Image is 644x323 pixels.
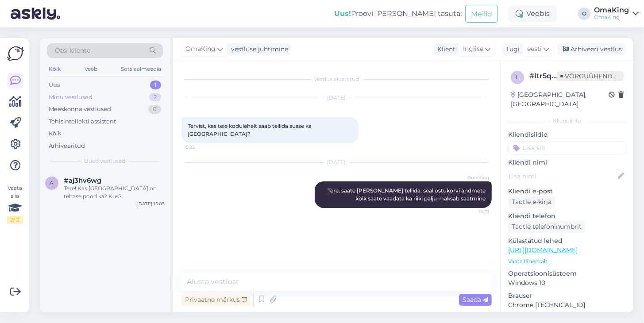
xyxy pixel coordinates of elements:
font: vestluse juhtimine [231,45,288,53]
font: Uus! [334,9,351,18]
font: 2 [154,93,157,100]
font: Privaatne märkus [185,296,240,304]
font: Kliendi telefon [508,212,555,220]
font: Veebis [526,9,550,18]
font: Tehisintellekti assistent [49,118,116,125]
font: Windows 10 [508,279,545,287]
font: eesti [527,45,542,53]
font: l [516,74,519,81]
font: [DATE] [328,94,346,101]
font: Inglise [463,45,483,53]
font: Taotle e-kirja [512,198,551,206]
img: Askly logo [7,45,24,62]
a: OmaKingOmaKing [594,7,639,21]
font: #aj3hv6wg [64,176,101,185]
font: Klient [437,45,455,53]
font: Tugi [506,45,520,53]
font: Saada [463,296,481,304]
font: Chrome [TECHNICAL_ID] [508,301,585,309]
font: Kliendiinfo [553,117,582,124]
font: a [50,180,54,186]
font: Külastatud lehed [508,237,563,245]
font: Uus [49,81,60,88]
input: Lisa nimi [509,171,616,181]
font: Brauser [508,292,532,300]
font: Kliendi nimi [508,158,547,166]
font: Kõik [49,65,61,72]
font: / 3 [14,216,20,223]
font: Kliendisildid [508,131,548,138]
font: 2 [11,216,14,223]
font: O [582,10,586,17]
font: Võrguühenduseta [565,72,633,80]
font: [DATE] 15:05 [137,201,165,207]
button: Meilid [465,5,498,22]
font: 15:22 [184,144,195,150]
font: Minu vestlused [49,93,93,100]
font: 0 [153,105,157,112]
font: Arhiveeri vestlus [571,45,622,53]
font: Vaata lähemalt ... [508,258,553,265]
font: Meeskonna vestlused [49,105,111,112]
font: ltr5qgxf [534,72,563,80]
font: [GEOGRAPHIC_DATA], [GEOGRAPHIC_DATA] [511,91,586,108]
font: OmaKing [185,45,216,53]
font: Operatsioonisüsteem [508,269,577,277]
font: OmaKing [594,6,629,14]
font: Otsi kliente [55,46,90,54]
font: Tere, saate [PERSON_NAME] tellida, seal ostukorvi andmete kõik saate vaadata ka riiki palju maksa... [328,187,487,202]
font: Kliendi e-post [508,187,553,195]
font: Tervist, kas teie kodulehelt saab tellida susse ka [GEOGRAPHIC_DATA]? [188,123,313,137]
font: Uued vestlused [85,158,126,164]
font: Proovi [PERSON_NAME] tasuta: [351,9,462,18]
font: Meilid [471,10,492,18]
font: Vaata siia [8,185,23,199]
input: Lisa silt [508,141,626,154]
font: Taotle telefoninumbrit [512,223,582,231]
font: Tere! Kas [GEOGRAPHIC_DATA] on tehase pood ka? Kus? [64,185,157,200]
font: OmaKing [594,14,620,20]
font: 1 [154,81,157,88]
font: [DATE] [328,159,346,165]
font: Kõik [49,130,62,137]
font: OmaKing [467,175,489,181]
font: Arhiveeritud [49,142,85,149]
font: Sotsiaalmeedia [121,65,161,72]
font: # [529,72,534,80]
font: Vestlus alustatud [314,76,359,82]
a: [URL][DOMAIN_NAME] [508,246,578,254]
font: Veeb [85,65,97,72]
font: 14:31 [479,209,489,215]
